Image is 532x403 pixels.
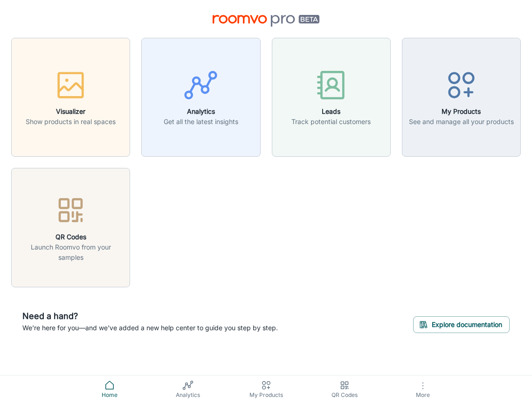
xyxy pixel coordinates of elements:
p: Show products in real spaces [26,117,116,127]
span: QR Codes [311,391,378,399]
a: Home [70,375,149,403]
button: QR CodesLaunch Roomvo from your samples [11,168,130,287]
span: More [389,391,456,398]
button: More [384,375,462,403]
a: Analytics [149,375,227,403]
button: My ProductsSee and manage all your products [402,38,521,157]
span: My Products [233,391,300,399]
button: AnalyticsGet all the latest insights [141,38,260,157]
a: My Products [227,375,305,403]
button: Explore documentation [413,316,510,333]
p: We're here for you—and we've added a new help center to guide you step by step. [22,323,278,333]
a: QR CodesLaunch Roomvo from your samples [11,222,130,231]
a: Explore documentation [413,319,510,328]
h6: My Products [409,106,514,117]
h6: Analytics [164,106,238,117]
p: Track potential customers [291,117,371,127]
a: QR Codes [305,375,384,403]
a: My ProductsSee and manage all your products [402,92,521,101]
p: See and manage all your products [409,117,514,127]
span: Analytics [154,391,221,399]
h6: Visualizer [26,106,116,117]
h6: Need a hand? [22,310,278,323]
a: LeadsTrack potential customers [272,92,391,101]
h6: Leads [291,106,371,117]
a: AnalyticsGet all the latest insights [141,92,260,101]
p: Launch Roomvo from your samples [17,242,124,263]
button: LeadsTrack potential customers [272,38,391,157]
p: Get all the latest insights [164,117,238,127]
span: Home [76,391,143,399]
h6: QR Codes [17,232,124,242]
img: Roomvo PRO Beta [213,15,319,27]
button: VisualizerShow products in real spaces [11,38,130,157]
